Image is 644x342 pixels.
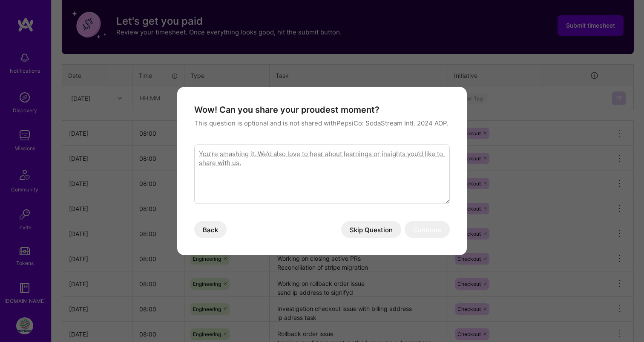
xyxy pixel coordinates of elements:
button: Skip Question [341,221,401,238]
button: Back [194,221,227,238]
p: This question is optional and is not shared with PepsiCo: SodaStream Intl. 2024 AOP . [194,119,450,128]
h4: Wow! Can you share your proudest moment? [194,104,450,115]
button: Continue [405,221,450,238]
div: modal [177,87,467,255]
